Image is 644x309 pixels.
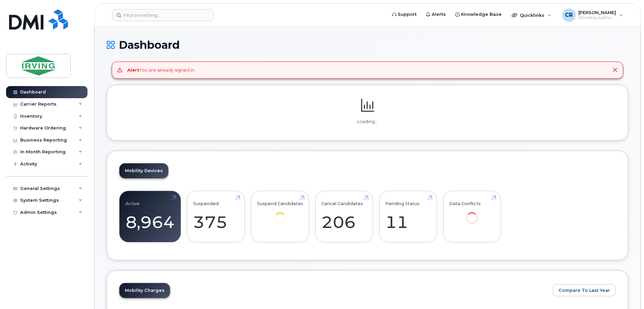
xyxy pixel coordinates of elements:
[127,67,195,73] div: You are already signed in.
[193,194,239,239] a: Suspended 375
[385,194,431,239] a: Pending Status 11
[553,284,616,296] button: Compare To Last Year
[449,194,495,233] a: Data Conflicts
[126,194,175,239] a: Active 8,964
[257,194,303,233] a: Suspend Candidates
[127,67,139,73] strong: Alert
[107,39,628,51] h1: Dashboard
[119,119,616,125] p: Loading...
[119,283,170,298] a: Mobility Charges
[321,194,367,239] a: Cancel Candidates 206
[119,163,168,178] a: Mobility Devices
[559,287,610,294] span: Compare To Last Year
